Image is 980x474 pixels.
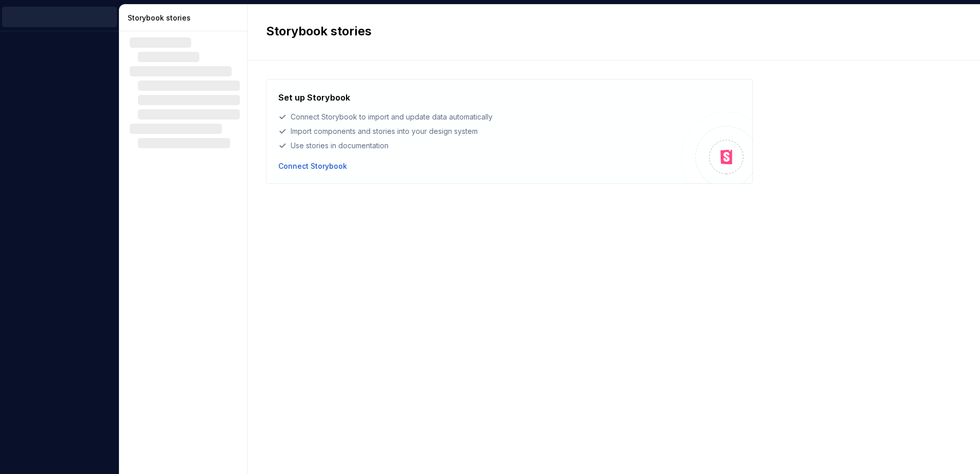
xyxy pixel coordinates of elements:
button: Connect Storybook [278,161,347,171]
h2: Storybook stories [266,23,949,39]
div: Import components and stories into your design system [278,126,681,136]
div: Use stories in documentation [278,141,681,151]
div: Connect Storybook to import and update data automatically [278,112,681,122]
div: Storybook stories [128,13,243,23]
h4: Set up Storybook [278,91,350,104]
